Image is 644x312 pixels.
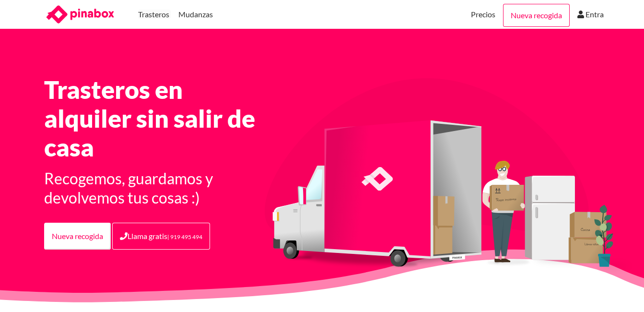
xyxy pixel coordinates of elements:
[167,233,202,240] small: | 919 495 494
[44,223,111,250] a: Nueva recogida
[44,75,270,161] h1: Trasteros en alquiler sin salir de casa
[112,223,210,250] a: Llama gratis| 919 495 494
[596,266,644,312] iframe: Chat Widget
[503,4,570,27] a: Nueva recogida
[44,169,270,207] h3: Recogemos, guardamos y devolvemos tus cosas :)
